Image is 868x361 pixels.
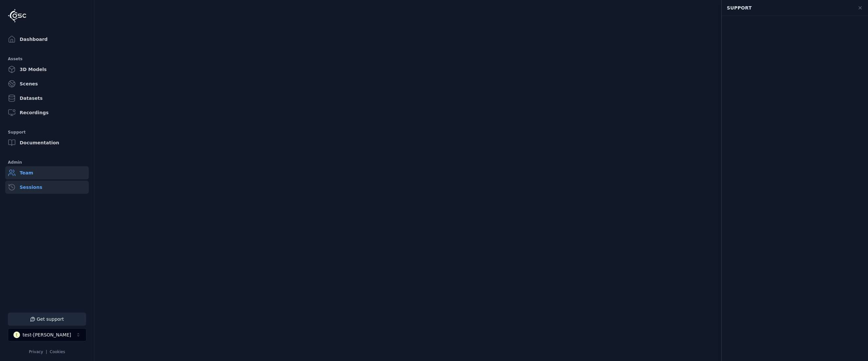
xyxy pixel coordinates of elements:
span: | [46,350,47,354]
button: Select a workspace [8,328,86,341]
div: t [13,332,20,338]
div: test-[PERSON_NAME] [23,332,71,338]
div: Chat Widget [722,16,868,356]
div: Support [723,2,854,14]
a: Cookies [50,350,65,354]
a: Privacy [29,350,43,354]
